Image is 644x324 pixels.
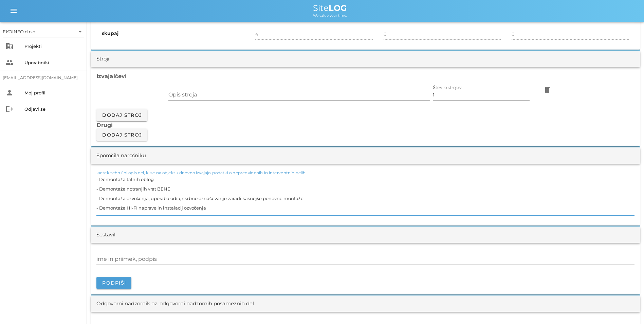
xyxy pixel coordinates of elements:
span: Podpiši [102,280,126,286]
button: Dodaj stroj [96,109,147,121]
button: Dodaj stroj [96,129,147,141]
b: LOG [329,3,347,13]
span: Dodaj stroj [102,132,142,138]
h3: Izvajalčevi [96,72,634,80]
div: Pripomoček za klepet [547,251,644,324]
div: Moj profil [24,90,81,95]
h3: Drugi [96,121,634,129]
div: Projekti [24,43,81,49]
div: EKOINFO d.o.o [3,26,84,37]
div: Sporočila naročniku [96,152,146,160]
label: kratek tehnični opis del, ki se na objektu dnevno izvajajo, podatki o nepredvidenih in interventn... [96,170,306,176]
div: EKOINFO d.o.o [3,29,35,35]
i: logout [5,105,14,113]
i: delete [543,86,551,94]
div: Stroji [96,55,109,63]
i: person [5,89,14,97]
span: We value your time. [313,13,347,18]
i: business [5,42,14,50]
button: Podpiši [96,277,131,289]
label: Število strojev [433,85,462,90]
i: menu [10,7,18,15]
iframe: Chat Widget [547,251,644,324]
div: Odjavi se [24,106,81,112]
div: Odgovorni nadzornik oz. odgovorni nadzornih posameznih del [96,300,254,308]
span: Dodaj stroj [102,112,142,118]
b: skupaj [102,30,119,36]
i: arrow_drop_down [76,28,84,36]
i: people [5,58,14,67]
span: Site [313,3,347,13]
div: Uporabniki [24,60,81,65]
div: Sestavil [96,231,115,239]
